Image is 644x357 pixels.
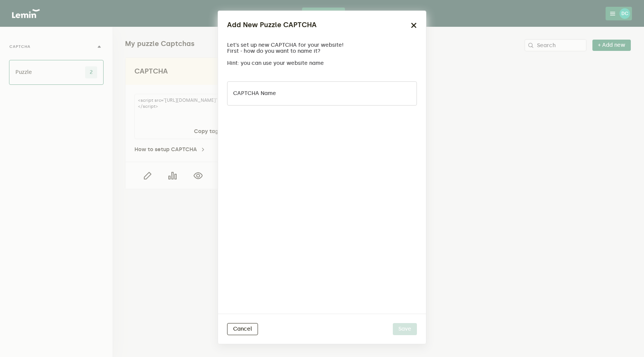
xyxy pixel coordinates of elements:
[227,81,417,106] input: CAPTCHA name
[393,323,417,335] button: Save
[227,20,317,30] h2: Add New Puzzle CAPTCHA
[233,90,276,97] label: CAPTCHA name
[227,323,258,335] button: Cancel
[227,42,343,66] p: Let’s set up new CAPTCHA for your website! First - how do you want to name it? Hint: you can use ...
